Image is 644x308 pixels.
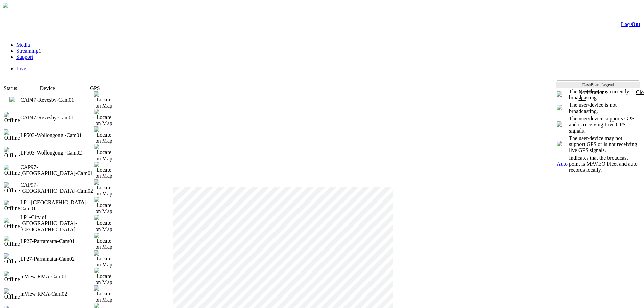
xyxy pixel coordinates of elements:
[4,85,40,91] td: Status
[569,88,640,101] td: The user/device is currently broadcasting.
[20,214,94,233] td: LP1-City of Sydney-Cam02
[4,165,20,176] img: Offline
[4,182,20,194] img: Offline
[557,105,562,110] img: miniNoPlay.png
[94,197,114,214] img: Locate on Map
[94,285,114,303] img: Locate on Map
[621,21,640,27] a: Log Out
[16,42,30,48] a: Media
[4,112,20,123] img: Offline
[20,144,94,162] td: LP503-Wollongong -Cam02
[94,179,114,197] img: Locate on Map
[569,155,640,173] td: Indicates that the broadcast point is MAVEO Fleet and auto records locally.
[16,66,26,71] a: Live
[9,97,15,102] img: miniPlay.png
[94,126,114,144] img: Locate on Map
[94,91,114,109] img: Locate on Map
[94,144,114,162] img: Locate on Map
[4,288,20,300] img: Offline
[20,91,94,109] td: CAP47-Revesby-Cam01
[4,271,20,282] img: Offline
[94,162,114,179] img: Locate on Map
[20,162,94,179] td: CAP97-Huntingwood-Cam01
[20,126,94,144] td: LP503-Wollongong -Cam01
[16,54,33,60] a: Support
[4,147,20,159] img: Offline
[4,200,20,211] img: Offline
[20,250,94,268] td: LP27-Parramatta-Cam02
[94,233,114,250] img: Locate on Map
[94,215,114,232] img: Locate on Map
[569,102,640,115] td: The user/device is not broadcasting.
[557,91,562,97] img: miniPlay.png
[20,197,94,214] td: LP1-City of Sydney-Cam01
[20,109,94,126] td: CAP47-Revesby-Cam01
[3,3,8,8] img: arrow-3.png
[20,233,94,250] td: LP27-Parramatta-Cam01
[4,236,20,247] img: Offline
[94,268,114,285] img: Locate on Map
[557,141,562,146] img: crosshair_gray.png
[484,83,565,88] span: Welcome, [PERSON_NAME] (General User)
[4,129,20,141] img: Offline
[569,135,640,154] td: The user/device may not support GPS or is not receiving live GPS signals.
[569,115,640,134] td: The user/device supports GPS and is receiving Live GPS signals.
[9,97,15,103] a: 0 viewers
[20,179,94,197] td: CAP97-Huntingwood-Cam02
[81,85,109,91] td: GPS
[557,161,568,167] span: Auto
[4,253,20,265] img: Offline
[556,82,640,88] td: DashBoard Legend
[40,85,81,91] td: Device
[16,48,39,54] a: Streaming
[557,121,562,127] img: crosshair_blue.png
[94,250,114,268] img: Locate on Map
[94,109,114,126] img: Locate on Map
[39,48,41,54] span: 1
[4,218,20,229] img: Offline
[20,268,94,285] td: mView RMA-Cam01
[20,285,94,303] td: mView RMA-Cam02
